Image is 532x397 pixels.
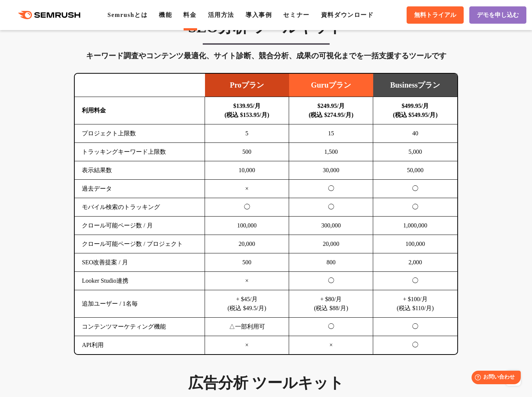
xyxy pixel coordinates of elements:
a: 資料ダウンロード [321,12,374,18]
td: クロール可能ページ数 / プロジェクト [75,235,205,253]
td: ◯ [289,318,373,336]
td: × [205,180,289,198]
iframe: Help widget launcher [465,368,524,389]
td: Proプラン [205,74,289,97]
td: 5,000 [373,143,457,161]
td: 300,000 [289,217,373,235]
td: 表示結果数 [75,161,205,180]
td: 20,000 [205,235,289,253]
a: 導入事例 [246,12,272,18]
td: API利用 [75,336,205,355]
b: $499.95/月 (税込 $549.95/月) [393,103,438,118]
span: デモを申し込む [477,11,519,19]
td: モバイル検索のトラッキング [75,198,205,217]
td: 500 [205,143,289,161]
td: + $45/月 (税込 $49.5/月) [205,290,289,318]
a: 無料トライアル [407,6,464,24]
td: 追加ユーザー / 1名毎 [75,290,205,318]
td: ◯ [373,272,457,290]
b: $249.95/月 (税込 $274.95/月) [309,103,353,118]
a: 料金 [183,12,196,18]
b: $139.95/月 (税込 $153.95/月) [225,103,269,118]
td: 1,000,000 [373,217,457,235]
b: 利用料金 [82,107,106,114]
td: Businessプラン [373,74,457,97]
td: ◯ [289,180,373,198]
td: 50,000 [373,161,457,180]
td: 20,000 [289,235,373,253]
a: 機能 [159,12,172,18]
a: デモを申し込む [469,6,526,24]
td: 30,000 [289,161,373,180]
td: × [205,272,289,290]
td: Looker Studio連携 [75,272,205,290]
td: 800 [289,253,373,272]
td: コンテンツマーケティング機能 [75,318,205,336]
div: キーワード調査やコンテンツ最適化、サイト診断、競合分析、成果の可視化までを一括支援するツールです [74,50,458,62]
td: ◯ [373,336,457,355]
td: ◯ [373,198,457,217]
a: セミナー [283,12,309,18]
td: × [205,336,289,355]
td: 10,000 [205,161,289,180]
td: ◯ [289,198,373,217]
td: 過去データ [75,180,205,198]
td: 15 [289,124,373,143]
td: プロジェクト上限数 [75,124,205,143]
a: 活用方法 [208,12,234,18]
td: 2,000 [373,253,457,272]
td: 500 [205,253,289,272]
td: SEO改善提案 / 月 [75,253,205,272]
h3: 広告分析 ツールキット [74,374,458,392]
td: ◯ [373,180,457,198]
td: ◯ [205,198,289,217]
td: 1,500 [289,143,373,161]
td: 100,000 [205,217,289,235]
td: トラッキングキーワード上限数 [75,143,205,161]
td: + $100/月 (税込 $110/月) [373,290,457,318]
td: + $80/月 (税込 $88/月) [289,290,373,318]
td: 40 [373,124,457,143]
td: 100,000 [373,235,457,253]
td: ◯ [373,318,457,336]
td: 5 [205,124,289,143]
td: クロール可能ページ数 / 月 [75,217,205,235]
td: △一部利用可 [205,318,289,336]
a: Semrushとは [107,12,148,18]
td: Guruプラン [289,74,373,97]
td: ◯ [289,272,373,290]
td: × [289,336,373,355]
span: 無料トライアル [414,11,456,19]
